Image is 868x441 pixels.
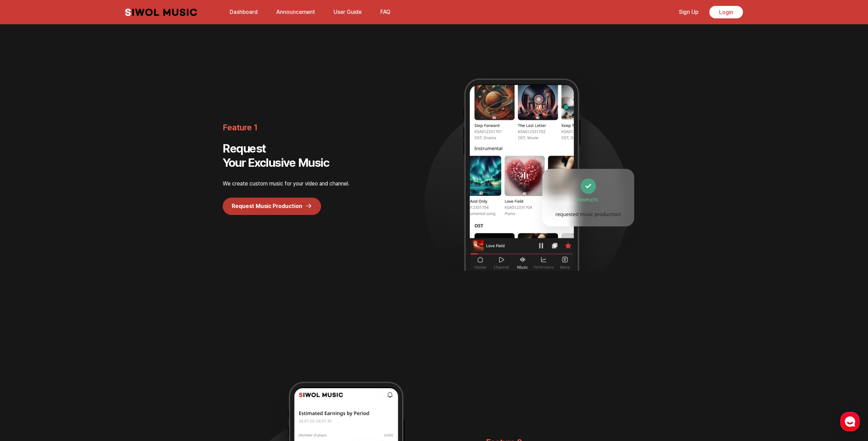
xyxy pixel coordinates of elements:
a: User Guide [329,5,366,19]
span: Home [18,230,30,236]
button: FAQ [376,4,395,20]
a: Settings [89,220,133,237]
a: Login [709,6,743,18]
a: Announcement [272,5,319,19]
span: Settings [103,230,119,236]
a: Dashboard [225,5,262,19]
a: Home [2,220,46,237]
a: Request Music Production [223,198,321,215]
h2: Request Your Exclusive Music [223,141,382,170]
p: We create custom music for your video and channel. [223,180,382,188]
a: Messages [46,220,89,237]
a: Sign Up [675,5,702,19]
span: Feature 1 [223,117,382,138]
span: Messages [57,231,78,236]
